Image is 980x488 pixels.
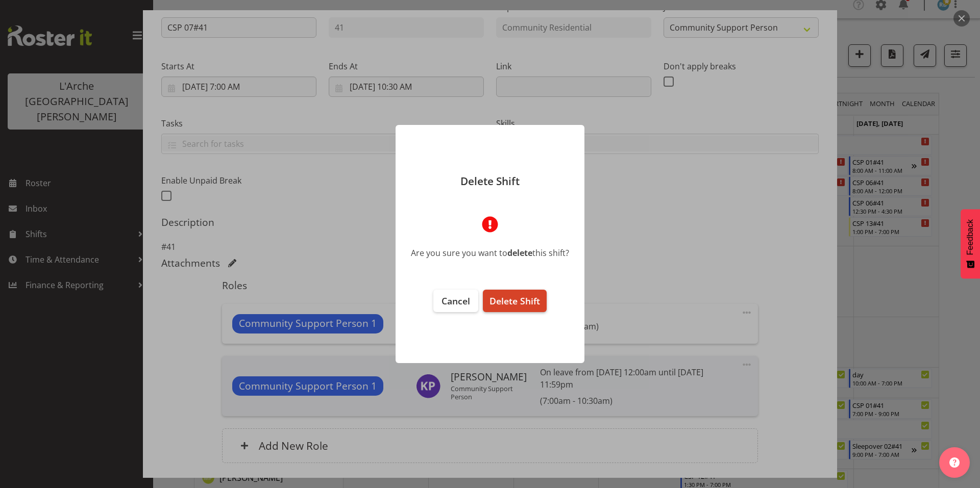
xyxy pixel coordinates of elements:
button: Delete Shift [483,290,547,312]
button: Feedback - Show survey [961,209,980,278]
span: Cancel [442,295,470,307]
img: help-xxl-2.png [949,457,960,468]
p: Delete Shift [406,176,574,187]
span: Delete Shift [489,295,540,307]
b: delete [507,247,532,259]
span: Feedback [966,219,975,255]
div: Are you sure you want to this shift? [411,247,569,259]
button: Cancel [433,290,478,312]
